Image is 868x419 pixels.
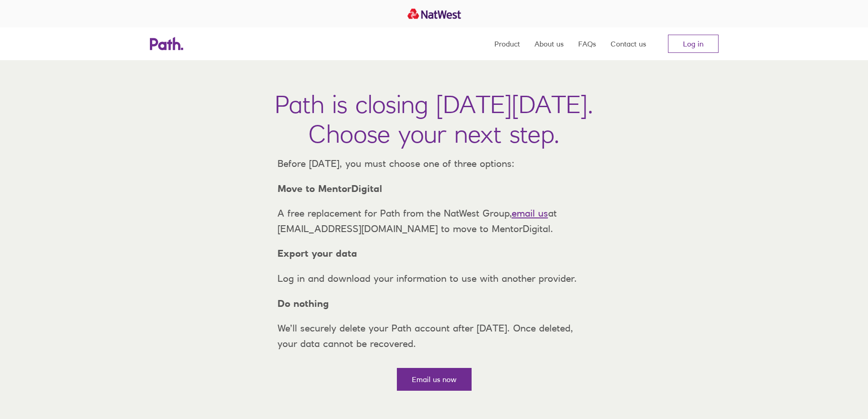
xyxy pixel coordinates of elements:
a: email us [512,207,548,219]
a: Log in [668,35,719,53]
a: Product [494,27,520,60]
a: FAQs [578,27,596,60]
h1: Path is closing [DATE][DATE]. Choose your next step. [275,89,593,149]
a: Email us now [397,368,472,391]
a: Contact us [611,27,646,60]
strong: Move to MentorDigital [277,183,382,194]
p: Before [DATE], you must choose one of three options: [270,156,598,171]
strong: Export your data [277,248,357,259]
p: We’ll securely delete your Path account after [DATE]. Once deleted, your data cannot be recovered. [270,321,598,351]
p: Log in and download your information to use with another provider. [270,271,598,286]
p: A free replacement for Path from the NatWest Group, at [EMAIL_ADDRESS][DOMAIN_NAME] to move to Me... [270,206,598,236]
a: About us [534,27,564,60]
strong: Do nothing [277,298,329,309]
